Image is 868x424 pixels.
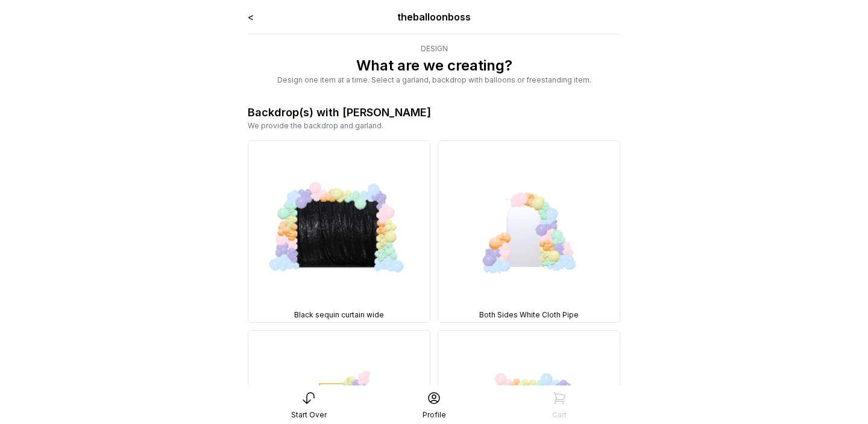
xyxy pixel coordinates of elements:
[248,56,620,75] p: What are we creating?
[438,141,620,322] img: BKD, 3 Sizes, Both Sides White Cloth Pipe
[248,75,620,85] div: Design one item at a time. Select a garland, backdrop with balloons or freestanding item.
[294,310,384,320] span: Black sequin curtain wide
[248,104,431,121] div: Backdrop(s) with [PERSON_NAME]
[248,11,254,23] a: <
[423,410,446,420] div: Profile
[248,121,620,131] div: We provide the backdrop and garland.
[479,310,579,320] span: Both Sides White Cloth Pipe
[291,410,327,420] div: Start Over
[248,44,620,54] div: Design
[248,141,430,322] img: BKD, 3 Sizes, Black sequin curtain wide
[322,10,546,24] div: theballoonboss
[552,410,567,420] div: Cart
